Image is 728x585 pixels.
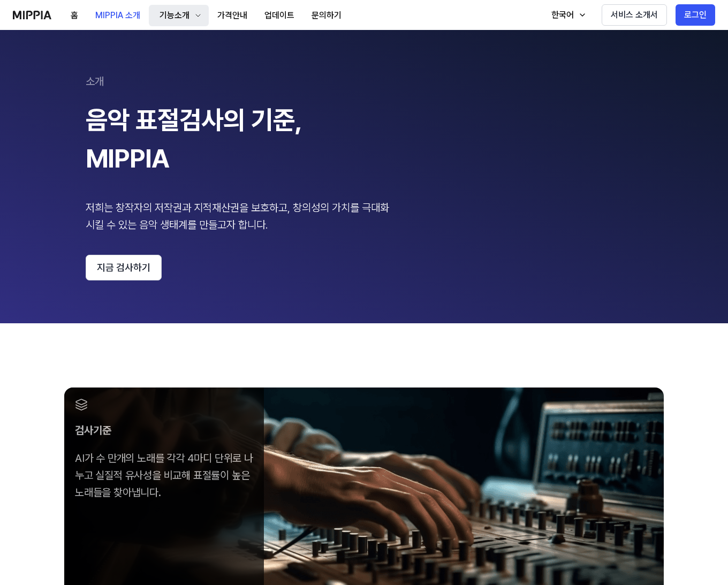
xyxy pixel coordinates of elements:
[209,5,256,26] button: 가격안내
[86,73,642,90] div: 소개
[549,9,576,21] div: 한국어
[303,5,350,26] button: 문의하기
[75,450,253,501] div: AI가 수 만개의 노래를 각각 4마디 단위로 나누고 실질적 유사성을 비교해 표절률이 높은 노래들을 찾아냅니다.
[256,5,303,26] button: 업데이트
[87,1,149,30] a: MIPPIA 소개
[157,9,192,22] div: 기능소개
[86,101,396,178] div: 음악 표절검사의 기준, MIPPIA
[86,255,162,280] button: 지금 검사하기
[86,255,642,280] a: 지금 검사하기
[62,5,87,26] button: 홈
[676,4,715,26] button: 로그인
[87,5,149,26] button: MIPPIA 소개
[256,1,303,30] a: 업데이트
[13,11,51,19] img: logo
[86,199,396,233] div: 저희는 창작자의 저작권과 지적재산권을 보호하고, 창의성의 가치를 극대화 시킬 수 있는 음악 생태계를 만들고자 합니다.
[602,4,667,26] button: 서비스 소개서
[75,422,253,439] div: 검사기준
[541,4,593,26] button: 한국어
[149,5,209,26] button: 기능소개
